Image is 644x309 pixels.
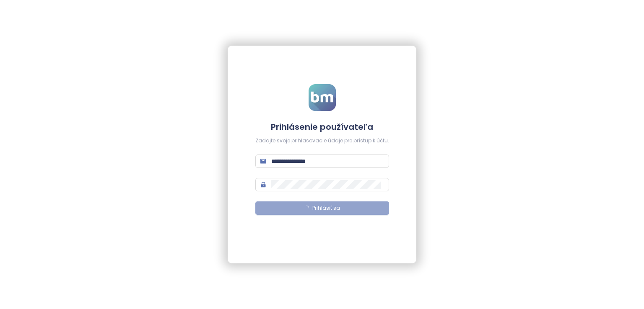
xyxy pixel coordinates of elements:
span: Prihlásiť sa [312,204,340,212]
span: lock [260,182,266,188]
button: Prihlásiť sa [255,201,389,215]
span: mail [260,158,266,164]
img: logo [309,84,336,111]
h4: Prihlásenie používateľa [255,121,389,133]
span: loading [304,206,309,211]
div: Zadajte svoje prihlasovacie údaje pre prístup k účtu. [255,137,389,145]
